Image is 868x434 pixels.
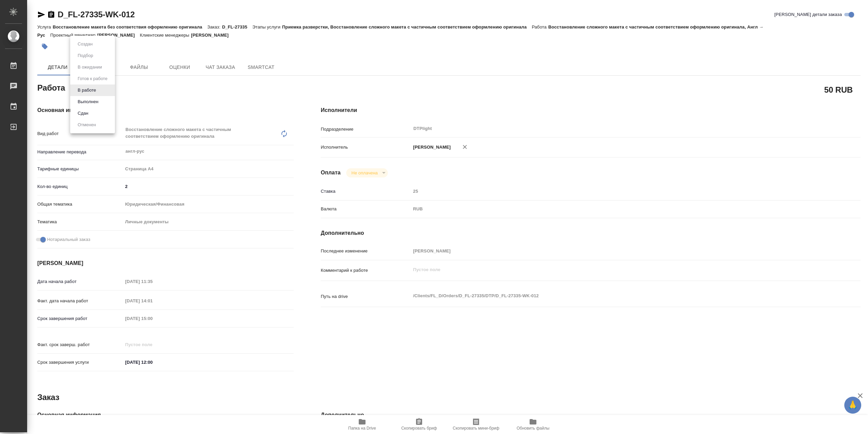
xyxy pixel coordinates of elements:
[76,75,110,82] button: Готов к работе
[76,63,104,71] button: В ожидании
[76,40,95,48] button: Создан
[76,121,98,129] button: Отменен
[76,52,95,59] button: Подбор
[76,110,90,117] button: Сдан
[76,87,98,94] button: В работе
[76,98,100,106] button: Выполнен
